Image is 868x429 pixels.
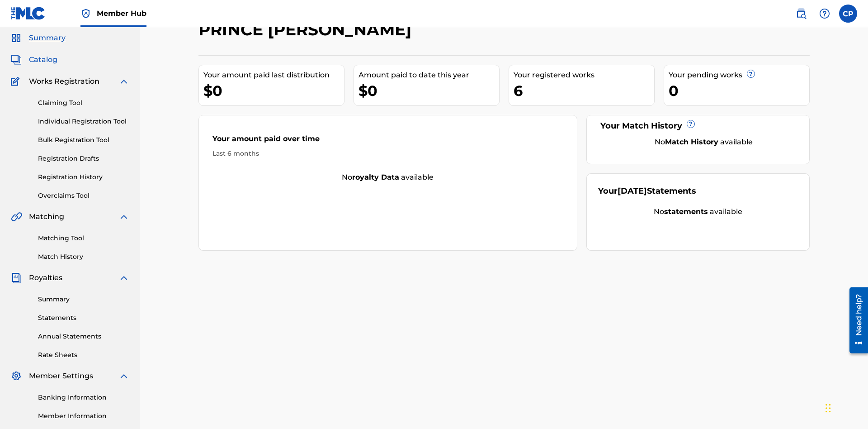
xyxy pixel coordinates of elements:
[11,371,22,381] img: Member Settings
[11,54,22,65] img: Catalog
[118,76,129,87] img: expand
[29,272,62,283] span: Royalties
[11,211,22,222] img: Matching
[11,76,23,87] img: Works Registration
[687,120,694,128] span: ?
[29,371,93,381] span: Member Settings
[38,117,129,126] a: Individual Registration Tool
[669,70,809,81] div: Your pending works
[823,386,868,429] iframe: Chat Widget
[352,173,399,181] strong: royalty data
[11,33,66,43] a: SummarySummary
[747,70,755,77] span: ?
[609,137,798,148] div: No available
[359,70,499,81] div: Amount paid to date this year
[819,8,830,19] img: help
[669,81,809,101] div: 0
[839,5,857,23] div: User Menu
[29,211,64,222] span: Matching
[792,5,810,23] a: Public Search
[359,81,499,101] div: $0
[80,8,91,19] img: Top Rightsholder
[664,207,708,216] strong: statements
[29,54,57,65] span: Catalog
[38,234,129,243] a: Matching Tool
[29,76,99,87] span: Works Registration
[38,135,129,145] a: Bulk Registration Tool
[618,186,647,196] span: [DATE]
[38,295,129,304] a: Summary
[38,332,129,341] a: Annual Statements
[38,350,129,360] a: Rate Sheets
[598,206,798,217] div: No available
[11,33,22,43] img: Summary
[212,133,563,149] div: Your amount paid over time
[665,138,718,146] strong: Match History
[38,98,129,108] a: Claiming Tool
[203,81,344,101] div: $0
[826,395,831,422] div: Drag
[97,8,146,19] span: Member Hub
[598,120,798,132] div: Your Match History
[796,8,807,19] img: search
[38,393,129,402] a: Banking Information
[816,5,834,23] div: Help
[212,149,563,158] div: Last 6 months
[843,284,868,358] iframe: Resource Center
[514,70,654,81] div: Your registered works
[11,7,46,20] img: MLC Logo
[11,54,57,65] a: CatalogCatalog
[38,172,129,182] a: Registration History
[598,185,696,197] div: Your Statements
[38,252,129,262] a: Match History
[118,371,129,381] img: expand
[38,191,129,200] a: Overclaims Tool
[514,81,654,101] div: 6
[38,411,129,421] a: Member Information
[29,33,66,43] span: Summary
[38,313,129,323] a: Statements
[199,172,577,183] div: No available
[118,211,129,222] img: expand
[203,70,344,81] div: Your amount paid last distribution
[118,272,129,283] img: expand
[11,272,22,283] img: Royalties
[38,154,129,163] a: Registration Drafts
[198,19,416,40] h2: PRINCE [PERSON_NAME]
